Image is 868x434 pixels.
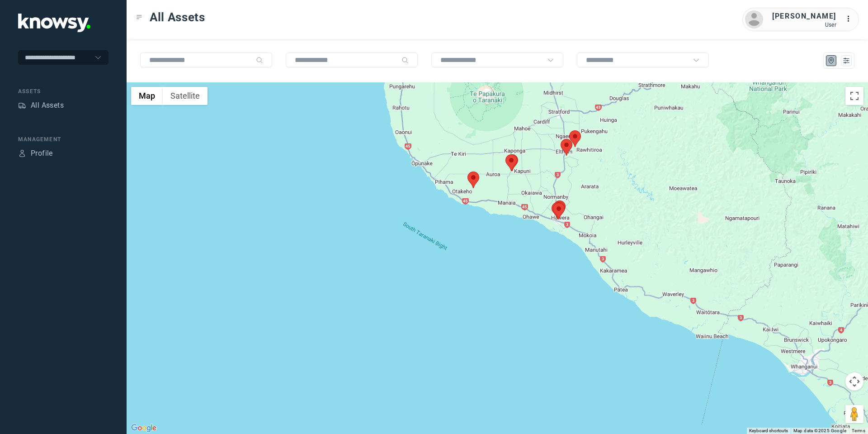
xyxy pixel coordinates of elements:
[846,15,855,22] tspan: ...
[772,22,836,28] div: User
[845,405,863,423] button: Drag Pegman onto the map to open Street View
[129,422,159,434] a: Open this area in Google Maps (opens a new window)
[150,9,205,25] span: All Assets
[163,87,208,105] button: Show satellite imagery
[136,14,142,20] div: Toggle Menu
[772,11,836,22] div: [PERSON_NAME]
[842,57,850,65] div: List
[845,372,863,391] button: Map camera controls
[749,428,788,434] button: Keyboard shortcuts
[845,14,856,26] div: :
[852,428,865,433] a: Terms
[31,100,64,111] div: All Assets
[256,57,263,64] div: Search
[827,57,835,65] div: Map
[18,135,108,143] div: Management
[18,14,90,32] img: Application Logo
[18,101,26,110] div: Assets
[18,87,108,95] div: Assets
[793,428,846,433] span: Map data ©2025 Google
[845,87,863,105] button: Toggle fullscreen view
[31,148,53,159] div: Profile
[745,10,763,29] img: avatar.png
[18,148,53,159] a: ProfileProfile
[845,14,856,24] div: :
[129,422,159,434] img: Google
[131,87,163,105] button: Show street map
[401,57,409,64] div: Search
[18,100,64,111] a: AssetsAll Assets
[18,149,26,157] div: Profile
